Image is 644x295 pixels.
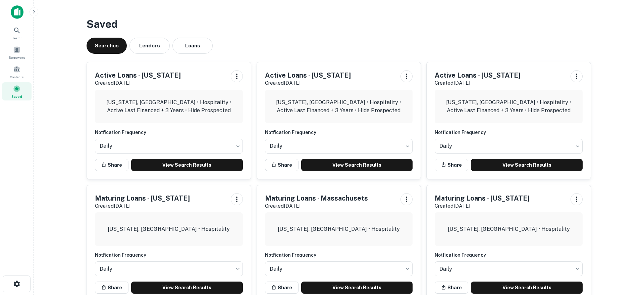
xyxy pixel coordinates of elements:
[265,202,368,210] p: Created [DATE]
[10,74,23,80] span: Contacts
[95,70,181,80] h5: Active Loans - [US_STATE]
[9,55,25,60] span: Borrowers
[2,43,32,61] a: Borrowers
[435,129,583,136] h6: Notfication Frequency
[87,38,127,54] button: Searches
[440,98,577,115] p: [US_STATE], [GEOGRAPHIC_DATA] • Hospitality • Active Last Financed + 3 Years • Hide Prospected
[131,282,243,294] a: View Search Results
[265,251,413,259] h6: Notfication Frequency
[2,63,32,81] a: Contacts
[265,70,351,80] h5: Active Loans - [US_STATE]
[2,82,32,100] a: Saved
[471,159,583,171] a: View Search Results
[11,5,23,19] img: capitalize-icon.png
[95,159,128,171] button: Share
[278,225,400,233] p: [US_STATE], [GEOGRAPHIC_DATA] • Hospitality
[435,137,583,156] div: Without label
[95,282,128,294] button: Share
[100,98,237,115] p: [US_STATE], [GEOGRAPHIC_DATA] • Hospitality • Active Last Financed + 3 Years • Hide Prospected
[265,137,413,156] div: Without label
[129,38,170,54] button: Lenders
[435,159,468,171] button: Share
[435,202,530,210] p: Created [DATE]
[265,159,299,171] button: Share
[95,251,243,259] h6: Notfication Frequency
[95,202,190,210] p: Created [DATE]
[2,24,32,42] a: Search
[435,70,521,80] h5: Active Loans - [US_STATE]
[435,193,530,203] h5: Maturing Loans - [US_STATE]
[265,259,413,278] div: Without label
[95,193,190,203] h5: Maturing Loans - [US_STATE]
[265,129,413,136] h6: Notfication Frequency
[11,35,22,41] span: Search
[172,38,213,54] button: Loans
[265,193,368,203] h5: Maturing Loans - Massachusets
[87,16,591,32] h3: Saved
[131,159,243,171] a: View Search Results
[95,79,181,87] p: Created [DATE]
[435,282,468,294] button: Share
[448,225,570,233] p: [US_STATE], [GEOGRAPHIC_DATA] • Hospitality
[265,79,351,87] p: Created [DATE]
[11,94,22,99] span: Saved
[270,98,408,115] p: [US_STATE], [GEOGRAPHIC_DATA] • Hospitality • Active Last Financed + 3 Years • Hide Prospected
[435,251,583,259] h6: Notfication Frequency
[108,225,230,233] p: [US_STATE], [GEOGRAPHIC_DATA] • Hospitality
[435,259,583,278] div: Without label
[301,282,413,294] a: View Search Results
[301,159,413,171] a: View Search Results
[95,129,243,136] h6: Notfication Frequency
[435,79,521,87] p: Created [DATE]
[95,137,243,156] div: Without label
[265,282,299,294] button: Share
[95,259,243,278] div: Without label
[471,282,583,294] a: View Search Results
